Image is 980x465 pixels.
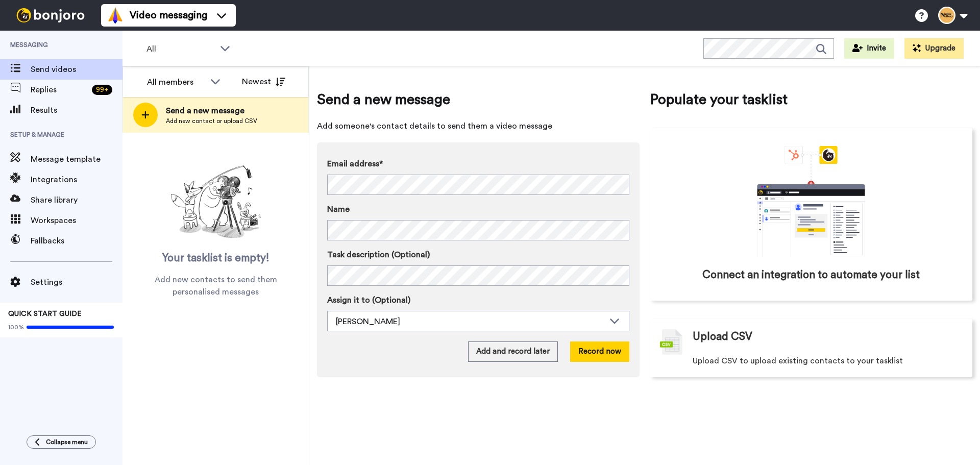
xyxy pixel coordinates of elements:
label: Assign it to (Optional) [327,294,629,306]
div: All members [147,76,205,88]
span: Upload CSV [693,329,752,345]
button: Upgrade [904,38,964,59]
span: Upload CSV to upload existing contacts to your tasklist [693,355,903,367]
span: Results [31,104,122,116]
span: Replies [31,84,88,96]
span: Share library [31,194,122,206]
span: Send a new message [317,89,640,110]
span: Video messaging [130,8,207,22]
button: Invite [844,38,894,59]
button: Newest [234,71,293,92]
img: bj-logo-header-white.svg [12,8,89,22]
label: Email address* [327,158,629,170]
span: Add new contacts to send them personalised messages [138,274,293,298]
span: Integrations [31,174,122,186]
label: Task description (Optional) [327,249,629,261]
div: animation [734,146,888,257]
span: All [146,43,215,55]
button: Collapse menu [27,435,96,449]
span: Settings [31,276,122,288]
img: csv-grey.png [660,329,682,355]
span: Send a new message [166,105,257,117]
span: 100% [8,323,24,331]
span: Add new contact or upload CSV [166,117,257,125]
img: ready-set-action.png [165,161,267,243]
span: Add someone's contact details to send them a video message [317,120,640,132]
div: [PERSON_NAME] [336,315,604,328]
span: Message template [31,153,122,165]
span: Collapse menu [46,438,88,446]
span: Send videos [31,63,122,76]
span: Populate your tasklist [650,89,972,110]
button: Add and record later [468,341,558,362]
span: Workspaces [31,214,122,227]
span: Fallbacks [31,235,122,247]
span: QUICK START GUIDE [8,310,82,317]
span: Connect an integration to automate your list [702,267,920,283]
img: vm-color.svg [107,7,124,23]
span: Name [327,203,350,215]
span: Your tasklist is empty! [162,251,269,266]
div: 99 + [92,85,112,95]
button: Record now [570,341,629,362]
